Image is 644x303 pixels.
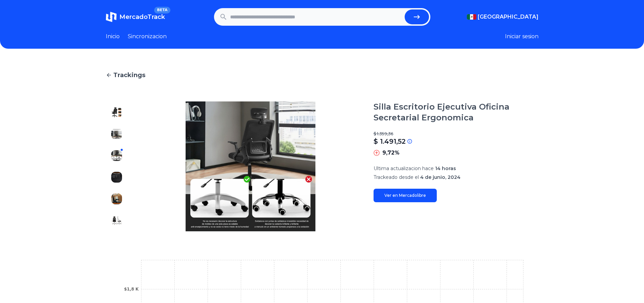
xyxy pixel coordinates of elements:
span: MercadoTrack [119,13,165,21]
img: Silla Escritorio Ejecutiva Oficina Secretarial Ergonomica [111,107,122,118]
p: $ 1.491,52 [374,137,406,146]
a: MercadoTrackBETA [106,11,165,22]
span: [GEOGRAPHIC_DATA] [478,13,539,21]
img: Silla Escritorio Ejecutiva Oficina Secretarial Ergonomica [111,215,122,226]
img: Silla Escritorio Ejecutiva Oficina Secretarial Ergonomica [111,129,122,139]
h1: Silla Escritorio Ejecutiva Oficina Secretarial Ergonomica [374,101,539,123]
img: Silla Escritorio Ejecutiva Oficina Secretarial Ergonomica [111,193,122,204]
p: 9,72% [382,149,400,157]
a: Inicio [106,32,120,41]
p: $ 1.359,36 [374,131,539,137]
img: Silla Escritorio Ejecutiva Oficina Secretarial Ergonomica [141,101,360,231]
span: 4 de junio, 2024 [420,174,460,180]
img: MercadoTrack [106,11,117,22]
button: [GEOGRAPHIC_DATA] [467,13,539,21]
span: Trackings [113,70,145,80]
img: Mexico [467,14,476,20]
tspan: $1,8 K [124,287,139,292]
span: Trackeado desde el [374,174,419,180]
img: Silla Escritorio Ejecutiva Oficina Secretarial Ergonomica [111,172,122,183]
span: Ultima actualizacion hace [374,165,434,171]
a: Trackings [106,70,539,80]
a: Ver en Mercadolibre [374,189,437,202]
a: Sincronizacion [128,32,167,41]
span: BETA [154,7,170,14]
button: Iniciar sesion [505,32,539,41]
span: 14 horas [435,165,456,171]
img: Silla Escritorio Ejecutiva Oficina Secretarial Ergonomica [111,150,122,161]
